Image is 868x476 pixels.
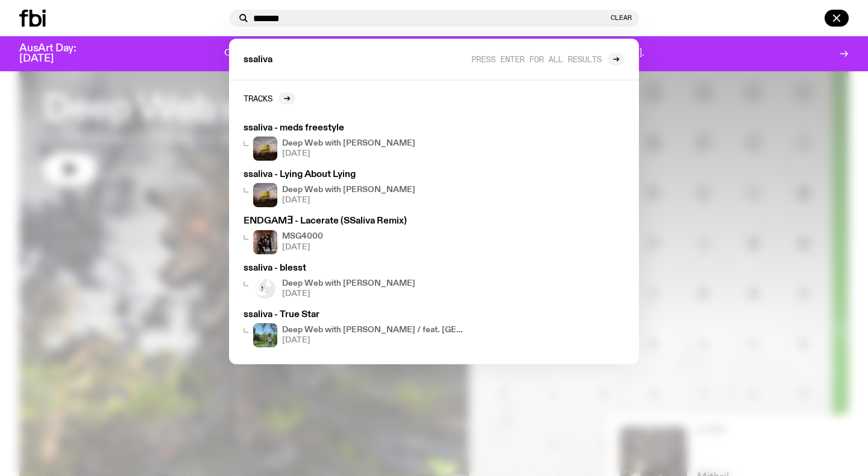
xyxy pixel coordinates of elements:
span: [DATE] [282,196,415,204]
a: Tracks [244,92,295,105]
h4: Deep Web with [PERSON_NAME] [282,140,415,147]
h3: ssaliva - meds freestyle [244,124,465,133]
button: Clear [611,14,632,21]
h3: AusArt Day: [DATE] [19,43,96,64]
span: Press enter for all results [471,54,602,63]
span: [DATE] [282,290,415,298]
h3: ssaliva - Lying About Lying [244,170,465,179]
p: One day. One community. One frequency worth fighting for. Donate to support [DOMAIN_NAME]. [224,48,644,59]
h4: Deep Web with [PERSON_NAME] [282,280,415,288]
a: ssaliva - True StarDeep Web with [PERSON_NAME] / feat. [GEOGRAPHIC_DATA][DATE] [239,306,470,352]
h4: MSG4000 [282,233,323,240]
h2: Tracks [244,94,272,103]
span: ssaliva [244,56,272,65]
a: ssaliva - Lying About LyingDeep Web with [PERSON_NAME][DATE] [239,166,470,212]
a: ENDGAMƎ - Lacerate (SSaliva Remix)MSG4000[DATE] [239,212,470,259]
span: [DATE] [282,336,465,344]
a: ssaliva - meds freestyleDeep Web with [PERSON_NAME][DATE] [239,119,470,166]
a: Press enter for all results [471,53,624,65]
h3: ENDGAMƎ - Lacerate (SSaliva Remix) [244,217,465,226]
span: [DATE] [282,243,323,251]
span: [DATE] [282,150,415,158]
h3: ssaliva - blesst [244,264,465,273]
h4: Deep Web with [PERSON_NAME] [282,186,415,194]
h4: Deep Web with [PERSON_NAME] / feat. [GEOGRAPHIC_DATA] [282,326,465,334]
a: ssaliva - blesstDeep Web with [PERSON_NAME][DATE] [239,259,470,306]
h3: ssaliva - True Star [244,310,465,320]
